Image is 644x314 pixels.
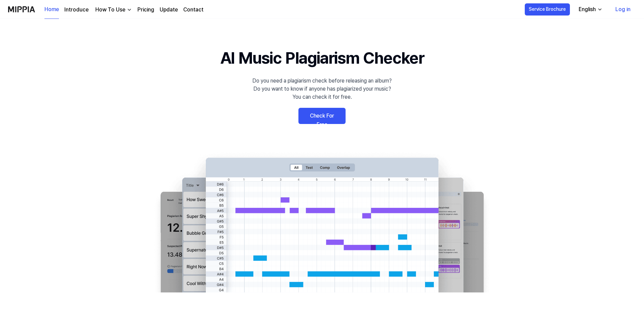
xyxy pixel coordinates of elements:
[44,0,59,19] a: Home
[64,6,89,14] a: Introduce
[220,46,424,70] h1: AI Music Plagiarism Checker
[183,6,203,14] a: Contact
[94,6,132,14] button: How To Use
[298,108,346,124] a: Check For Free
[160,6,178,14] a: Update
[573,3,607,16] button: English
[577,5,597,13] div: English
[127,7,132,12] img: down
[252,77,392,101] div: Do you need a plagiarism check before releasing an album? Do you want to know if anyone has plagi...
[147,151,497,292] img: main Image
[137,6,154,14] a: Pricing
[525,3,570,15] button: Service Brochure
[94,6,127,14] div: How To Use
